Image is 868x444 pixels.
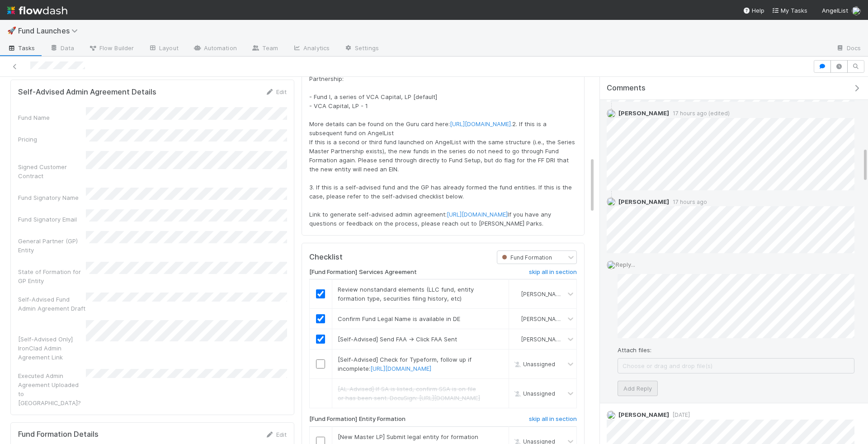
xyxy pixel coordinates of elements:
h5: Fund Formation Details [18,430,99,439]
span: 17 hours ago [669,198,707,205]
img: logo-inverted-e16ddd16eac7371096b0.svg [7,3,67,18]
span: [PERSON_NAME] [521,336,566,343]
span: 🚀 [7,27,16,34]
span: The Fund Formation team will action directly in this stage - there is no action needed from the V... [309,21,577,227]
div: Fund Signatory Email [18,215,86,224]
span: Review nonstandard elements (LLC fund, entity formation type, securities filing history, etc) [338,286,474,302]
span: Fund Formation [500,254,552,260]
span: Tasks [7,43,35,52]
a: skip all in section [529,269,577,279]
span: [PERSON_NAME] [618,198,669,205]
a: My Tasks [772,6,807,15]
span: [PERSON_NAME] [618,109,669,117]
div: Executed Admin Agreement Uploaded to [GEOGRAPHIC_DATA]? [18,371,86,407]
img: avatar_892eb56c-5b5a-46db-bf0b-2a9023d0e8f8.png [513,335,520,343]
div: Self-Advised Fund Admin Agreement Draft [18,295,86,313]
span: Reply... [616,261,635,268]
div: Signed Customer Contract [18,162,86,180]
span: Unassigned [512,361,555,368]
a: Analytics [285,42,337,56]
span: AngelList [822,7,848,14]
h6: skip all in section [529,269,577,276]
h6: [Fund Formation] Services Agreement [309,269,417,276]
span: Unassigned [512,390,555,397]
a: Edit [265,431,287,438]
a: [URL][DOMAIN_NAME] [447,211,508,218]
h6: skip all in section [529,416,577,423]
div: Fund Name [18,113,86,122]
div: State of Formation for GP Entity [18,267,86,285]
span: Flow Builder [89,43,134,52]
a: Settings [337,42,386,56]
a: [URL][DOMAIN_NAME]. [450,120,512,128]
span: [AL-Advised] If SA is listed, confirm SSA is on file or has been sent. DocuSign: [URL][DOMAIN_NAME] [338,385,480,401]
a: [URL][DOMAIN_NAME] [370,365,431,372]
a: Data [42,42,81,56]
img: avatar_892eb56c-5b5a-46db-bf0b-2a9023d0e8f8.png [607,109,616,118]
h5: Self-Advised Admin Agreement Details [18,88,156,97]
label: Attach files: [618,345,651,354]
a: Docs [829,42,868,56]
img: avatar_892eb56c-5b5a-46db-bf0b-2a9023d0e8f8.png [513,290,520,298]
img: avatar_892eb56c-5b5a-46db-bf0b-2a9023d0e8f8.png [607,260,616,269]
a: skip all in section [529,416,577,426]
h6: [Fund Formation] Entity Formation [309,416,406,423]
h5: Checklist [309,253,343,262]
span: [Self-Advised] Check for Typeform, follow up if incomplete: [338,356,472,372]
a: Automation [186,42,244,56]
img: avatar_892eb56c-5b5a-46db-bf0b-2a9023d0e8f8.png [852,6,861,15]
a: Team [244,42,285,56]
span: 17 hours ago (edited) [669,110,730,117]
img: avatar_6db445ce-3f56-49af-8247-57cf2b85f45b.png [607,197,616,206]
img: avatar_892eb56c-5b5a-46db-bf0b-2a9023d0e8f8.png [513,315,520,322]
span: Choose or drag and drop file(s) [618,359,854,373]
div: [Self-Advised Only] IronClad Admin Agreement Link [18,335,86,362]
span: [Self-Advised] Send FAA -> Click FAA Sent [338,335,457,343]
button: Add Reply [618,381,658,396]
div: Help [743,6,764,15]
div: General Partner (GP) Entity [18,236,86,255]
span: [DATE] [669,411,690,418]
span: [PERSON_NAME] [618,411,669,418]
a: Flow Builder [81,42,141,56]
span: Comments [607,84,646,93]
span: [PERSON_NAME] [521,316,566,322]
span: Confirm Fund Legal Name is available in DE [338,315,460,322]
span: [PERSON_NAME] [521,291,566,298]
a: Layout [141,42,186,56]
a: Edit [265,88,287,95]
div: Pricing [18,135,86,144]
span: My Tasks [772,7,807,14]
img: avatar_ba76ddef-3fd0-4be4-9bc3-126ad567fcd5.png [607,411,616,420]
span: Fund Launches [18,26,82,35]
div: Fund Signatory Name [18,193,86,202]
